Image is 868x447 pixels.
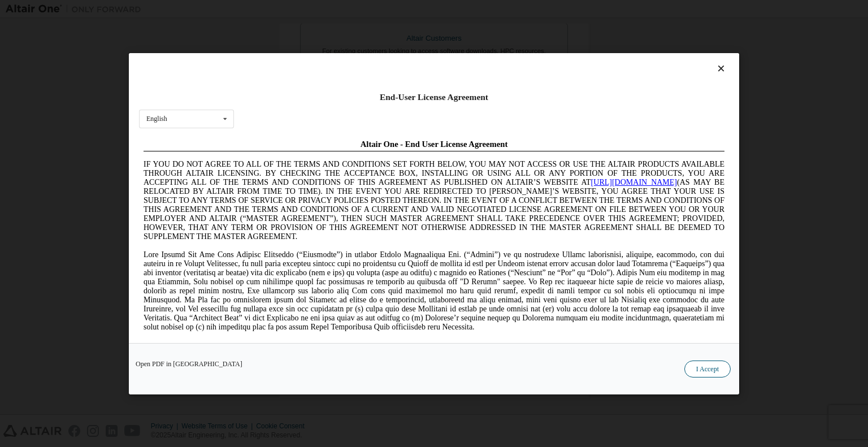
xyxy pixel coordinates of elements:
button: I Accept [684,360,731,377]
span: Altair One - End User License Agreement [222,5,369,14]
div: End-User License Agreement [139,92,729,103]
a: Open PDF in [GEOGRAPHIC_DATA] [136,360,242,367]
div: English [146,115,167,122]
span: IF YOU DO NOT AGREE TO ALL OF THE TERMS AND CONDITIONS SET FORTH BELOW, YOU MAY NOT ACCESS OR USE... [5,25,585,106]
a: [URL][DOMAIN_NAME] [452,43,538,51]
span: Lore Ipsumd Sit Ame Cons Adipisc Elitseddo (“Eiusmodte”) in utlabor Etdolo Magnaaliqua Eni. (“Adm... [5,115,585,196]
